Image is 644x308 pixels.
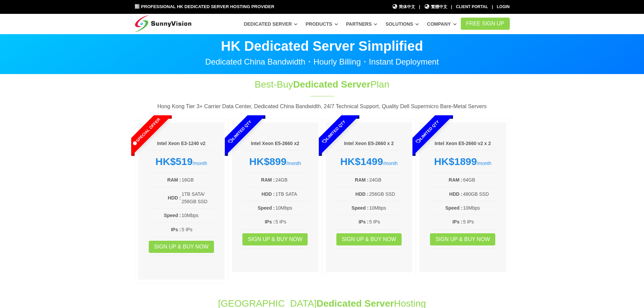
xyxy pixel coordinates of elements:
td: 10Mbps [463,204,496,212]
a: FREE Sign Up [461,18,510,30]
a: Dedicated Server [244,18,297,30]
td: 480GB SSD [463,190,496,198]
td: 1TB SATA/ 256GB SSD [181,190,214,206]
td: 5 IPs [181,226,214,234]
b: RAM : [167,177,181,183]
b: HDD : [168,195,181,200]
b: IPs : [452,219,462,224]
a: 繁體中文 [424,4,447,10]
li: | [451,4,452,10]
td: 10Mbps [369,204,402,212]
p: HK Dedicated Server Simplified [135,39,510,53]
strong: HK$1499 [340,156,383,167]
li: | [492,4,493,10]
h6: Intel Xeon E5-2660 v2 x 2 [430,140,496,147]
td: 16GB [181,176,214,184]
b: Speed : [258,205,275,211]
h6: Intel Xeon E3-1240 v2 [148,140,215,147]
span: Limited Qty [305,103,362,160]
strong: HK$519 [156,156,193,167]
b: Speed : [164,213,181,218]
td: 64GB [463,176,496,184]
p: Hong Kong Tier 3+ Carrier Data Center, Dedicated China Bandwidth, 24/7 Technical Support, Quality... [135,102,510,111]
td: 5 IPs [369,218,402,226]
b: IPs : [265,219,275,224]
td: 10Mbps [275,204,308,212]
b: IPs : [171,227,181,232]
a: 简体中文 [392,4,415,10]
td: 5 IPs [463,218,496,226]
a: Sign up & Buy Now [242,233,308,245]
td: 5 IPs [275,218,308,226]
h6: Intel Xeon E5-2660 x2 [242,140,308,147]
strong: HK$1899 [434,156,477,167]
b: IPs : [359,219,369,224]
b: HDD : [262,191,275,197]
a: Sign up & Buy Now [430,233,495,245]
b: RAM : [355,177,368,183]
b: Speed : [352,205,369,211]
a: Company [427,18,457,30]
td: 24GB [369,176,402,184]
b: RAM : [449,177,462,183]
div: /month [148,156,215,168]
td: 256GB SSD [369,190,402,198]
h1: Best-Buy Plan [210,78,435,91]
span: Special Offer [118,103,174,160]
a: Products [306,18,338,30]
a: Client Portal [456,4,488,9]
a: Sign up & Buy Now [149,241,214,253]
td: 24GB [275,176,308,184]
span: Professional HK Dedicated Server Hosting Provider [141,4,274,9]
span: Dedicated Server [293,79,371,90]
a: Solutions [385,18,419,30]
span: Limited Qty [212,103,268,160]
span: Limited Qty [399,103,456,160]
a: Sign up & Buy Now [336,233,402,245]
b: Speed : [445,205,462,211]
b: HDD : [355,191,368,197]
div: /month [336,156,402,168]
div: /month [430,156,496,168]
b: RAM : [261,177,275,183]
h6: Intel Xeon E5-2660 x 2 [336,140,402,147]
td: 1TB SATA [275,190,308,198]
p: Dedicated China Bandwidth・Hourly Billing・Instant Deployment [135,58,510,66]
b: HDD : [449,191,462,197]
div: /month [242,156,308,168]
strong: HK$899 [249,156,286,167]
td: 10Mbps [181,211,214,219]
li: | [419,4,420,10]
a: Partners [346,18,378,30]
a: Login [497,4,510,9]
